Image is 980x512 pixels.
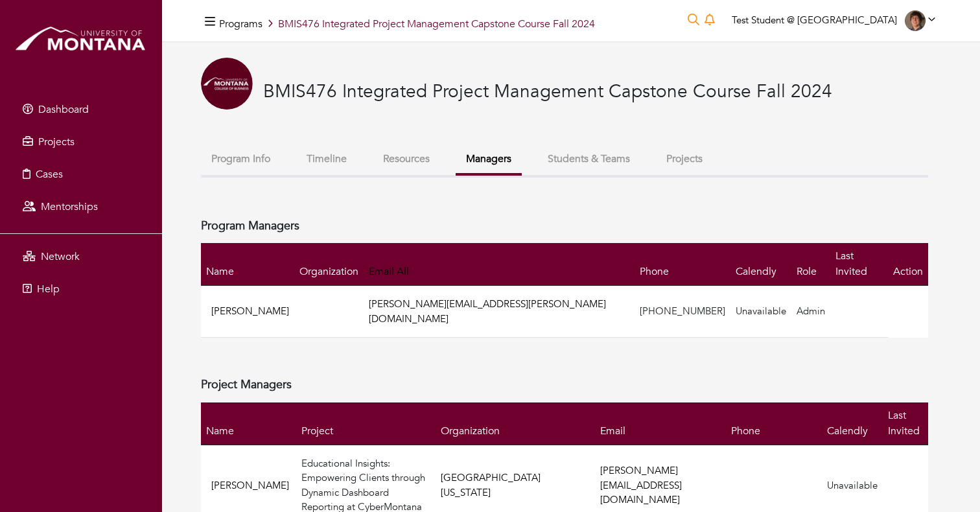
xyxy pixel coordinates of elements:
th: Name [201,402,296,445]
img: montana_logo.png [13,23,149,57]
a: Email All [369,264,409,279]
button: Managers [456,145,522,176]
button: Students & Teams [537,145,640,173]
button: Timeline [296,145,357,173]
td: Unavailable [730,285,791,338]
th: Email [595,402,726,445]
th: Role [791,243,830,285]
h5: BMIS476 Integrated Project Management Capstone Course Fall 2024 [219,18,595,30]
h4: Program Managers [201,219,299,233]
th: Action [888,243,928,285]
button: Resources [373,145,440,173]
a: Dashboard [3,97,159,122]
a: Projects [3,129,159,155]
span: Cases [36,167,63,181]
th: Organization [436,402,594,445]
a: Network [3,244,159,270]
img: Univeristy%20of%20Montana%20College%20of%20Business.png [201,58,253,110]
img: Dan%20Thiery_Headshot.jpg [905,10,926,31]
button: Program Info [201,145,281,173]
a: Mentorships [3,194,159,220]
th: Project [296,402,436,445]
a: Help [3,276,159,302]
span: Mentorships [41,200,98,214]
td: Admin [791,285,830,338]
th: Calendly [730,243,791,285]
span: Dashboard [38,102,89,117]
th: Organization [294,243,364,285]
a: [PERSON_NAME][EMAIL_ADDRESS][PERSON_NAME][DOMAIN_NAME] [369,297,606,325]
span: Test Student @ [GEOGRAPHIC_DATA] [732,14,897,27]
th: Calendly [822,402,883,445]
td: [PHONE_NUMBER] [635,285,730,338]
h4: Project Managers [201,378,292,392]
a: Cases [3,161,159,187]
th: Phone [726,402,822,445]
span: Network [41,250,80,264]
a: Test Student @ [GEOGRAPHIC_DATA] [726,14,941,27]
a: Programs [219,17,262,31]
span: Projects [38,135,75,149]
a: [PERSON_NAME] [211,305,289,318]
a: [PERSON_NAME][EMAIL_ADDRESS][DOMAIN_NAME] [600,464,682,506]
th: Name [201,243,294,285]
a: [GEOGRAPHIC_DATA][US_STATE] [441,471,541,499]
th: Last Invited [830,243,888,285]
h3: BMIS476 Integrated Project Management Capstone Course Fall 2024 [263,81,832,103]
a: [PERSON_NAME] [211,479,289,492]
span: Help [37,282,60,296]
th: Last Invited [883,402,928,445]
button: Projects [656,145,713,173]
th: Phone [635,243,730,285]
